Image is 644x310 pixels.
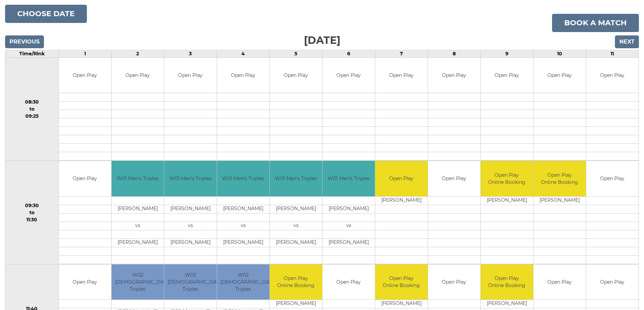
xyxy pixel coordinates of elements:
[375,300,428,308] td: [PERSON_NAME]
[217,205,269,213] td: [PERSON_NAME]
[112,58,164,93] td: Open Play
[164,50,217,57] td: 3
[270,238,322,247] td: [PERSON_NAME]
[112,238,164,247] td: [PERSON_NAME]
[58,50,111,57] td: 1
[217,50,269,57] td: 4
[428,50,480,57] td: 8
[375,50,428,57] td: 7
[375,161,428,196] td: Open Play
[533,58,586,93] td: Open Play
[111,50,164,57] td: 2
[481,264,533,300] td: Open Play Online Booking
[428,264,480,300] td: Open Play
[480,50,533,57] td: 9
[428,58,480,93] td: Open Play
[323,222,375,230] td: vs
[323,238,375,247] td: [PERSON_NAME]
[217,161,269,196] td: W01 Men's Triples
[164,264,217,300] td: W02 [DEMOGRAPHIC_DATA] Triples
[533,196,586,205] td: [PERSON_NAME]
[164,222,217,230] td: vs
[112,222,164,230] td: vs
[481,300,533,308] td: [PERSON_NAME]
[481,58,533,93] td: Open Play
[217,58,269,93] td: Open Play
[270,222,322,230] td: vs
[375,58,428,93] td: Open Play
[164,161,217,196] td: W01 Men's Triples
[5,50,59,57] td: Time/Rink
[586,58,639,93] td: Open Play
[270,264,322,300] td: Open Play Online Booking
[217,222,269,230] td: vs
[323,264,375,300] td: Open Play
[5,161,59,264] td: 09:30 to 11:30
[322,50,375,57] td: 6
[586,161,639,196] td: Open Play
[586,50,639,57] td: 11
[5,5,87,23] button: Choose date
[112,161,164,196] td: W01 Men's Triples
[5,57,59,161] td: 08:30 to 09:25
[615,35,639,48] input: Next
[270,58,322,93] td: Open Play
[270,300,322,308] td: [PERSON_NAME]
[533,161,586,196] td: Open Play Online Booking
[59,264,111,300] td: Open Play
[323,205,375,213] td: [PERSON_NAME]
[533,264,586,300] td: Open Play
[164,205,217,213] td: [PERSON_NAME]
[533,50,586,57] td: 10
[112,205,164,213] td: [PERSON_NAME]
[552,14,639,32] a: Book a match
[270,161,322,196] td: W01 Men's Triples
[269,50,322,57] td: 5
[164,58,217,93] td: Open Play
[481,196,533,205] td: [PERSON_NAME]
[270,205,322,213] td: [PERSON_NAME]
[164,238,217,247] td: [PERSON_NAME]
[217,238,269,247] td: [PERSON_NAME]
[5,35,44,48] input: Previous
[59,58,111,93] td: Open Play
[375,196,428,205] td: [PERSON_NAME]
[112,264,164,300] td: W02 [DEMOGRAPHIC_DATA] Triples
[217,264,269,300] td: W02 [DEMOGRAPHIC_DATA] Triples
[428,161,480,196] td: Open Play
[323,58,375,93] td: Open Play
[323,161,375,196] td: W01 Men's Triples
[481,161,533,196] td: Open Play Online Booking
[586,264,639,300] td: Open Play
[375,264,428,300] td: Open Play Online Booking
[59,161,111,196] td: Open Play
